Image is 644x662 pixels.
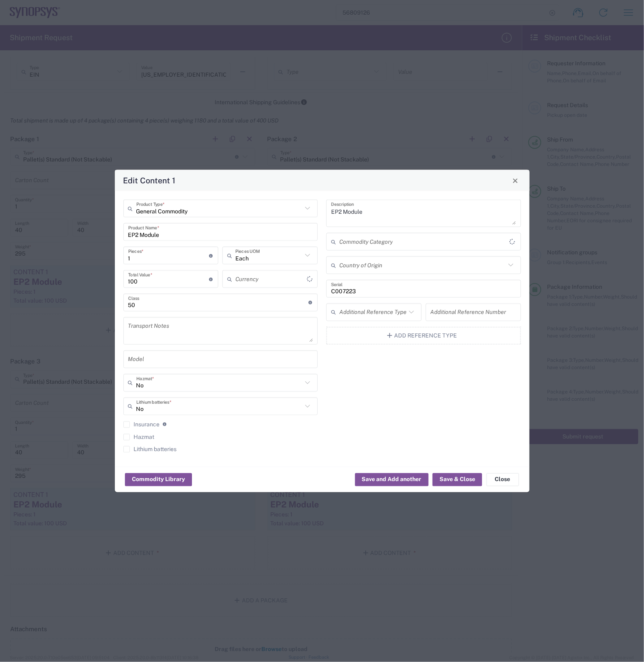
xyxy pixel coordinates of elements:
button: Save and Add another [355,473,429,486]
h4: Edit Content 1 [123,174,175,186]
button: Save & Close [433,473,482,486]
button: Add Reference Type [326,327,521,345]
button: Commodity Library [125,473,192,486]
button: Close [510,175,521,186]
button: Close [487,473,519,486]
label: Hazmat [123,434,155,441]
label: Insurance [123,421,160,428]
label: Lithium batteries [123,446,177,453]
